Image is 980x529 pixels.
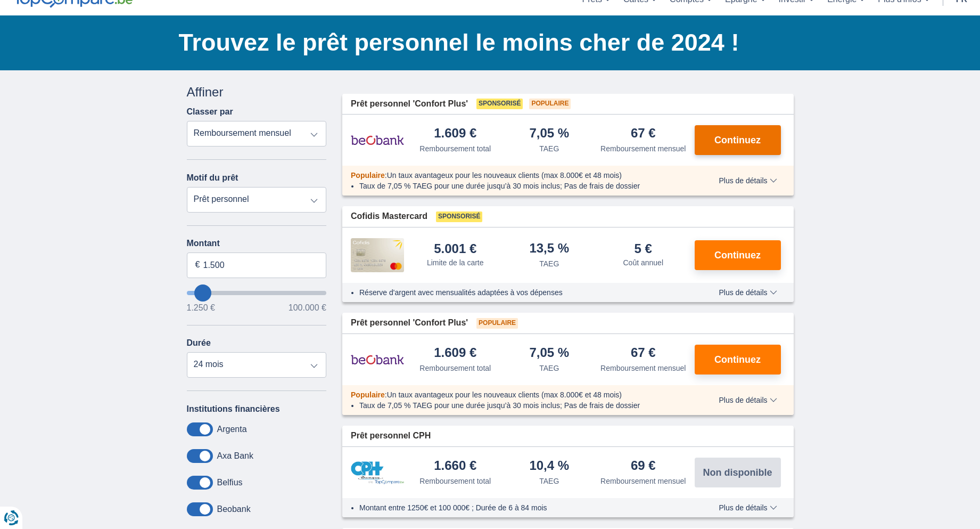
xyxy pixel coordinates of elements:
[351,390,385,399] span: Populaire
[351,461,404,484] img: pret personnel CPH Banque
[187,291,327,295] input: wantToBorrow
[217,478,243,487] label: Belfius
[351,430,431,442] span: Prêt personnel CPH
[476,99,523,109] span: Sponsorisé
[719,289,777,296] span: Plus de détails
[600,363,686,373] div: Remboursement mensuel
[529,99,571,109] span: Populaire
[351,127,404,153] img: pret personnel Beobank
[187,338,211,348] label: Durée
[600,143,686,154] div: Remboursement mensuel
[711,503,785,512] button: Plus de détails
[187,173,238,183] label: Motif du prêt
[714,250,761,260] span: Continuez
[695,345,781,375] button: Continuez
[419,143,491,154] div: Remboursement total
[529,127,569,141] div: 7,05 %
[387,171,622,180] span: Un taux avantageux pour les nouveaux clients (max 8.000€ et 48 mois)
[427,257,484,268] div: Limite de la carte
[351,346,404,373] img: pret personnel Beobank
[719,396,777,404] span: Plus de détails
[714,355,761,364] span: Continuez
[289,304,326,312] span: 100.000 €
[217,504,251,514] label: Beobank
[419,363,491,373] div: Remboursement total
[419,476,491,486] div: Remboursement total
[539,258,559,269] div: TAEG
[719,177,777,184] span: Plus de détails
[631,459,656,474] div: 69 €
[635,242,652,255] div: 5 €
[529,459,569,474] div: 10,4 %
[695,125,781,155] button: Continuez
[539,363,559,373] div: TAEG
[351,98,468,110] span: Prêt personnel 'Confort Plus'
[529,346,569,361] div: 7,05 %
[217,451,253,461] label: Axa Bank
[359,287,688,298] li: Réserve d'argent avec mensualités adaptées à vos dépenses
[695,240,781,270] button: Continuez
[539,143,559,154] div: TAEG
[217,425,247,434] label: Argenta
[703,468,772,477] span: Non disponible
[359,400,688,411] li: Taux de 7,05 % TAEG pour une durée jusqu’à 30 mois inclus; Pas de frais de dossier
[719,504,777,511] span: Plus de détails
[436,211,482,222] span: Sponsorisé
[342,170,696,181] div: :
[529,242,569,256] div: 13,5 %
[187,107,233,117] label: Classer par
[187,83,327,101] div: Affiner
[711,176,785,185] button: Plus de détails
[631,127,656,141] div: 67 €
[187,239,327,248] label: Montant
[187,404,280,414] label: Institutions financières
[623,257,663,268] div: Coût annuel
[179,26,794,59] h1: Trouvez le prêt personnel le moins cher de 2024 !
[434,242,476,255] div: 5.001 €
[711,396,785,404] button: Plus de détails
[351,210,427,223] span: Cofidis Mastercard
[631,346,656,361] div: 67 €
[359,502,688,513] li: Montant entre 1250€ et 100 000€ ; Durée de 6 à 84 mois
[476,318,518,329] span: Populaire
[195,259,200,271] span: €
[387,390,622,399] span: Un taux avantageux pour les nouveaux clients (max 8.000€ et 48 mois)
[434,459,476,474] div: 1.660 €
[342,389,696,400] div: :
[351,238,404,272] img: pret personnel Cofidis CC
[434,127,476,141] div: 1.609 €
[187,304,215,312] span: 1.250 €
[434,346,476,361] div: 1.609 €
[600,476,686,486] div: Remboursement mensuel
[351,171,385,180] span: Populaire
[351,317,468,329] span: Prêt personnel 'Confort Plus'
[539,476,559,486] div: TAEG
[695,458,781,487] button: Non disponible
[711,288,785,297] button: Plus de détails
[714,135,761,145] span: Continuez
[359,181,688,191] li: Taux de 7,05 % TAEG pour une durée jusqu’à 30 mois inclus; Pas de frais de dossier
